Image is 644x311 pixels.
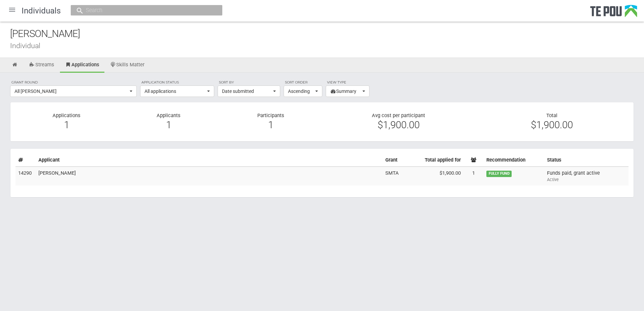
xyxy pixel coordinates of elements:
[123,122,215,128] div: 1
[322,112,475,132] div: Avg cost per participant
[486,171,512,177] span: FULLY FUND
[10,79,137,85] label: Grant round
[284,85,322,97] button: Ascending
[383,154,403,167] th: Grant
[24,58,59,73] a: Streams
[140,85,214,97] button: All applications
[284,79,322,85] label: Sort order
[403,154,463,167] th: Total applied for
[60,58,104,73] a: Applications
[225,122,317,128] div: 1
[544,154,629,167] th: Status
[10,85,137,97] button: All [PERSON_NAME]
[288,88,314,95] span: Ascending
[547,177,626,183] div: Active
[218,79,280,85] label: Sort by
[327,122,470,128] div: $1,900.00
[220,112,322,132] div: Participants
[326,85,369,97] button: Summary
[330,88,361,95] span: Summary
[383,167,403,185] td: SMTA
[21,122,112,128] div: 1
[15,112,118,132] div: Applications
[10,27,644,41] div: [PERSON_NAME]
[326,79,369,85] label: View type
[484,154,544,167] th: Recommendation
[140,79,214,85] label: Application status
[144,88,205,95] span: All applications
[463,167,484,185] td: 1
[14,88,128,95] span: All [PERSON_NAME]
[105,58,150,73] a: Skills Matter
[118,112,220,132] div: Applicants
[544,167,629,185] td: Funds paid, grant active
[222,88,271,95] span: Date submitted
[403,167,463,185] td: $1,900.00
[10,42,644,49] div: Individual
[36,167,383,185] td: [PERSON_NAME]
[218,85,280,97] button: Date submitted
[480,122,623,128] div: $1,900.00
[36,154,383,167] th: Applicant
[15,167,36,185] td: 14290
[475,112,629,128] div: Total
[84,7,202,14] input: Search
